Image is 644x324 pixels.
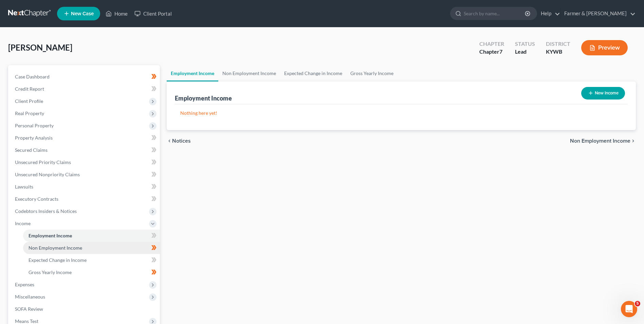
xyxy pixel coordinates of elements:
span: Notices [172,138,191,144]
span: Expected Change in Income [29,257,87,263]
i: chevron_right [630,138,636,144]
a: Lawsuits [10,181,160,193]
a: Case Dashboard [10,71,160,83]
span: Lawsuits [15,184,33,190]
span: Means Test [15,318,38,324]
p: Nothing here yet! [180,110,622,116]
button: Non Employment Income chevron_right [570,138,636,144]
span: New Case [71,11,94,16]
button: Preview [581,40,628,55]
i: chevron_left [167,138,172,144]
a: Client Portal [131,7,175,20]
a: Non Employment Income [23,242,160,254]
a: Gross Yearly Income [346,65,398,82]
span: Client Profile [15,98,43,104]
a: Gross Yearly Income [23,266,160,278]
a: Executory Contracts [10,193,160,205]
span: Credit Report [15,86,44,92]
div: Chapter [479,40,504,48]
a: Employment Income [167,65,218,82]
span: Executory Contracts [15,196,58,202]
button: chevron_left Notices [167,138,191,144]
span: Employment Income [29,233,72,238]
a: Help [537,7,560,20]
div: Chapter [479,48,504,56]
div: KYWB [546,48,570,56]
span: Gross Yearly Income [29,269,72,275]
span: Codebtors Insiders & Notices [15,208,77,214]
a: Employment Income [23,230,160,242]
a: Credit Report [10,83,160,95]
div: District [546,40,570,48]
span: 5 [635,301,640,306]
a: SOFA Review [10,303,160,315]
div: Employment Income [175,94,232,102]
a: Home [102,7,131,20]
span: Non Employment Income [29,245,82,251]
span: 7 [499,48,502,55]
div: Status [515,40,535,48]
a: Non Employment Income [218,65,280,82]
span: Expenses [15,282,34,287]
a: Property Analysis [10,132,160,144]
div: Lead [515,48,535,56]
span: Non Employment Income [570,138,630,144]
a: Expected Change in Income [280,65,346,82]
a: Farmer & [PERSON_NAME] [561,7,636,20]
a: Unsecured Nonpriority Claims [10,168,160,181]
span: Real Property [15,110,44,116]
span: Property Analysis [15,135,53,141]
a: Secured Claims [10,144,160,156]
iframe: Intercom live chat [621,301,637,317]
span: [PERSON_NAME] [8,42,72,52]
span: Secured Claims [15,147,48,153]
span: Unsecured Priority Claims [15,159,71,165]
input: Search by name... [464,7,526,20]
a: Expected Change in Income [23,254,160,266]
span: Miscellaneous [15,294,45,300]
span: Personal Property [15,123,54,128]
span: Income [15,220,31,226]
button: New Income [581,87,625,100]
a: Unsecured Priority Claims [10,156,160,168]
span: SOFA Review [15,306,43,312]
span: Unsecured Nonpriority Claims [15,172,80,177]
span: Case Dashboard [15,74,50,79]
